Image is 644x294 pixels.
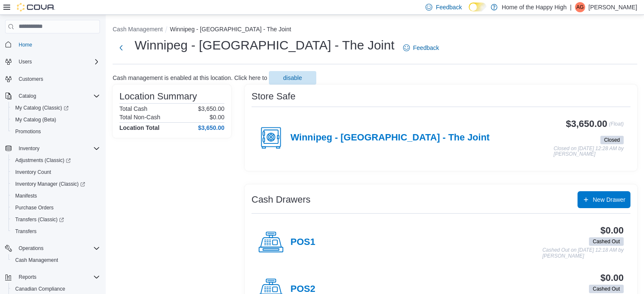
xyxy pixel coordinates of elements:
span: disable [283,74,302,82]
button: Winnipeg - [GEOGRAPHIC_DATA] - The Joint [170,26,291,33]
a: My Catalog (Classic) [8,102,103,114]
p: Closed on [DATE] 12:28 AM by [PERSON_NAME] [554,146,624,157]
p: Home of the Happy High [502,2,567,12]
span: Adjustments (Classic) [15,157,71,164]
a: Feedback [400,39,442,56]
span: Reports [15,272,100,282]
a: Home [15,40,36,50]
p: Cashed Out on [DATE] 12:18 AM by [PERSON_NAME] [542,247,624,259]
a: Adjustments (Classic) [12,155,74,165]
h3: Location Summary [119,91,197,102]
span: Transfers [12,226,100,236]
button: Purchase Orders [8,202,103,214]
span: Operations [15,243,100,253]
span: Customers [19,76,43,82]
span: Operations [19,245,44,252]
span: Reports [19,274,36,280]
button: Inventory Count [8,166,103,178]
button: Reports [2,271,103,283]
span: Inventory [19,145,39,152]
a: My Catalog (Beta) [12,115,60,125]
h3: Store Safe [252,91,296,102]
p: $3,650.00 [198,105,224,112]
button: Catalog [15,91,39,101]
a: Canadian Compliance [12,284,69,294]
span: Inventory [15,143,100,154]
a: Transfers [12,226,40,236]
a: My Catalog (Classic) [12,103,72,113]
a: Inventory Count [12,167,55,177]
span: Closed [604,136,620,144]
span: Inventory Manager (Classic) [12,179,100,189]
input: Dark Mode [469,3,486,11]
span: My Catalog (Beta) [12,115,100,125]
a: Cash Management [12,255,61,265]
nav: An example of EuiBreadcrumbs [113,25,637,35]
span: Inventory Count [15,169,51,176]
a: Transfers (Classic) [12,214,67,225]
h4: POS1 [290,237,315,248]
span: My Catalog (Classic) [12,103,100,113]
button: Manifests [8,190,103,202]
button: Users [2,56,103,68]
span: Customers [15,74,100,84]
span: Cash Management [12,255,100,265]
span: Feedback [436,3,462,11]
h3: $0.00 [600,225,624,236]
button: Operations [15,243,47,253]
button: Cash Management [8,254,103,266]
h1: Winnipeg - [GEOGRAPHIC_DATA] - The Joint [135,37,395,54]
h3: $3,650.00 [566,119,608,129]
a: Customers [15,74,47,84]
button: Promotions [8,126,103,137]
button: disable [269,71,316,85]
button: Cash Management [113,26,163,33]
span: Cashed Out [589,285,624,293]
span: Manifests [15,192,37,199]
span: Catalog [19,93,36,99]
span: Inventory Count [12,167,100,177]
h3: Cash Drawers [252,195,310,205]
span: Purchase Orders [12,203,100,213]
span: Purchase Orders [15,204,54,211]
p: | [570,2,572,12]
p: (Float) [609,119,624,134]
span: Cashed Out [593,238,620,245]
span: New Drawer [593,195,625,204]
button: Catalog [2,90,103,102]
a: Promotions [12,126,44,137]
span: Cashed Out [593,285,620,293]
img: Cova [17,3,55,11]
button: Inventory [2,143,103,154]
span: My Catalog (Classic) [15,104,69,111]
span: Transfers (Classic) [12,214,100,225]
p: [PERSON_NAME] [589,2,637,12]
span: Cash Management [15,257,58,264]
span: Canadian Compliance [15,286,65,292]
span: Cashed Out [589,237,624,246]
h3: $0.00 [600,273,624,283]
a: Adjustments (Classic) [8,154,103,166]
button: Operations [2,242,103,254]
h6: Total Cash [119,105,147,112]
a: Manifests [12,191,40,201]
h4: $3,650.00 [198,124,224,131]
a: Purchase Orders [12,203,57,213]
div: Ajay Gond [575,2,585,12]
a: Inventory Manager (Classic) [8,178,103,190]
span: Transfers [15,228,36,235]
h4: Winnipeg - [GEOGRAPHIC_DATA] - The Joint [290,132,489,143]
span: Inventory Manager (Classic) [15,181,85,187]
button: Home [2,38,103,51]
a: Transfers (Classic) [8,214,103,225]
span: Home [15,39,100,50]
span: My Catalog (Beta) [15,116,56,123]
button: My Catalog (Beta) [8,114,103,126]
span: Users [19,58,32,65]
span: Canadian Compliance [12,284,100,294]
h4: Location Total [119,124,160,131]
span: Promotions [15,128,41,135]
a: Inventory Manager (Classic) [12,179,88,189]
button: Reports [15,272,40,282]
